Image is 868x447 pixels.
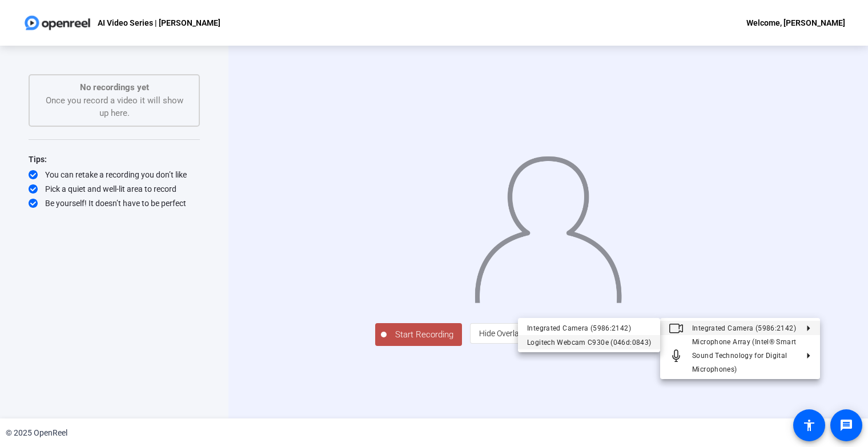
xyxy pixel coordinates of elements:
[692,338,796,373] span: Microphone Array (Intel® Smart Sound Technology for Digital Microphones)
[669,349,683,363] mat-icon: Microphone
[527,335,651,349] div: Logitech Webcam C930e (046d:0843)
[669,321,683,335] mat-icon: Video camera
[527,321,651,335] div: Integrated Camera (5986:2142)
[692,324,796,332] span: Integrated Camera (5986:2142)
